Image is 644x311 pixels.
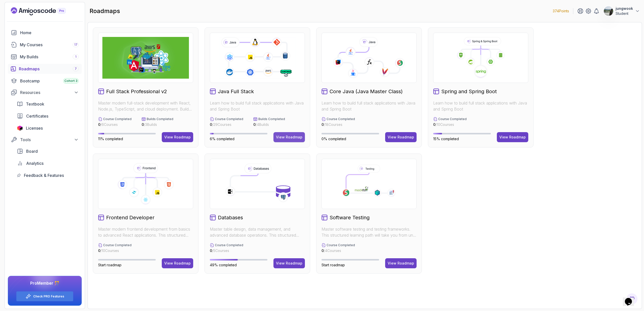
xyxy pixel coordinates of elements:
iframe: chat widget [623,291,639,306]
h2: Frontend Developer [106,214,154,221]
span: Textbook [26,101,44,107]
p: Learn how to build full stack applications with Java and Spring Boot [321,100,417,112]
a: certificates [14,111,82,121]
p: Builds Completed [147,117,173,121]
p: / 4 Builds [253,122,285,127]
span: 1 [75,55,76,59]
div: Roadmaps [19,66,79,72]
h2: Full Stack Professional v2 [106,88,167,95]
a: feedback [14,170,82,180]
span: 15% completed [433,137,459,141]
button: View Roadmap [273,258,305,268]
button: user profile imagejungwookStudent [603,6,640,16]
span: Start roadmap [98,263,122,267]
p: Course Completed [327,243,355,247]
p: Course Completed [327,117,355,121]
div: View Roadmap [164,261,191,266]
a: Check PRO Features [33,294,64,298]
p: Course Completed [103,243,132,247]
div: Bootcamp [20,78,79,84]
h2: Core Java (Java Master Class) [330,88,403,95]
p: / 3 Builds [142,122,173,127]
div: Resources [20,89,79,95]
p: / 5 Courses [210,248,243,253]
p: / 10 Courses [98,248,132,253]
img: jetbrains icon [17,126,23,131]
a: analytics [14,158,82,168]
span: Licenses [26,125,43,131]
p: / 10 Courses [433,122,467,127]
span: Feedback & Features [24,172,64,178]
div: View Roadmap [276,135,302,140]
div: Home [20,30,79,36]
span: 0 [253,122,256,127]
a: bootcamp [8,76,82,86]
button: View Roadmap [497,132,528,142]
div: View Roadmap [388,261,414,266]
span: Certificates [26,113,48,119]
span: 17 [74,43,77,47]
h2: Java Full Stack [218,88,254,95]
p: Master table design, data management, and advanced database operations. This structured learning ... [210,226,305,238]
span: 6% completed [210,137,234,141]
p: Course Completed [215,117,243,121]
a: courses [8,40,82,50]
span: Cohort 3 [64,79,77,83]
h2: Spring and Spring Boot [441,88,497,95]
span: 0 [98,122,100,127]
a: Landing page [11,7,77,15]
span: 0 [321,248,324,253]
span: 0% completed [321,137,346,141]
span: 0 [142,122,144,127]
p: / 4 Courses [321,248,355,253]
div: My Builds [20,54,79,60]
img: user profile image [604,6,613,16]
button: View Roadmap [162,132,193,142]
span: Start roadmap [321,263,345,267]
a: builds [8,52,82,62]
button: Resources [8,88,82,97]
button: Tools [8,135,82,144]
a: home [8,28,82,38]
p: Course Completed [215,243,243,247]
span: 0 [98,248,100,253]
button: View Roadmap [273,132,305,142]
a: board [14,146,82,156]
a: licenses [14,123,82,133]
span: 49% completed [210,263,237,267]
div: Tools [20,137,79,143]
span: 0 [321,122,324,127]
p: jungwook [616,6,633,11]
p: Learn how to build full stack applications with Java and Spring Boot [433,100,528,112]
p: Master software testing and testing frameworks. This structured learning path will take you from ... [321,226,417,238]
h2: Software Testing [330,214,370,221]
p: / 6 Courses [98,122,132,127]
div: View Roadmap [499,135,526,140]
p: / 29 Courses [210,122,243,127]
span: 11% completed [98,137,123,141]
span: 0 [210,122,212,127]
span: 0 [210,248,212,253]
p: Learn how to build full stack applications with Java and Spring Boot [210,100,305,112]
div: View Roadmap [164,135,191,140]
a: textbook [14,99,82,109]
p: / 18 Courses [321,122,355,127]
a: View Roadmap [162,258,193,268]
h2: Databases [218,214,243,221]
span: 7 [75,67,77,71]
a: roadmaps [8,64,82,74]
button: View Roadmap [385,132,417,142]
p: Master modern full-stack development with React, Node.js, TypeScript, and cloud deployment. Build... [98,100,193,112]
p: Builds Completed [258,117,285,121]
span: Analytics [26,160,44,166]
span: Board [26,148,38,154]
button: View Roadmap [385,258,417,268]
span: 0 [433,122,435,127]
h2: roadmaps [90,7,120,15]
